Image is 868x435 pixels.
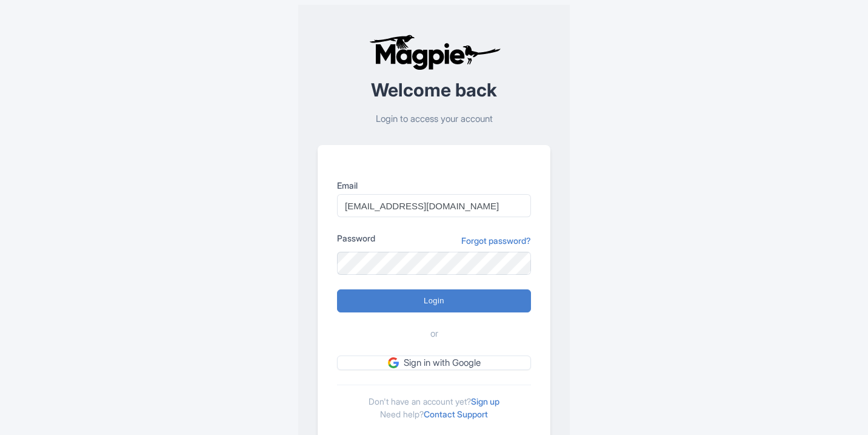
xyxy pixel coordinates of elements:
h2: Welcome back [318,80,550,100]
a: Sign up [471,396,499,406]
img: google.svg [388,357,399,368]
span: or [430,327,438,341]
a: Forgot password? [461,234,531,247]
p: Login to access your account [318,112,550,126]
div: Don't have an account yet? Need help? [337,385,531,420]
a: Contact Support [424,409,488,419]
label: Email [337,179,531,192]
label: Password [337,232,375,244]
input: Login [337,289,531,312]
input: you@example.com [337,194,531,217]
img: logo-ab69f6fb50320c5b225c76a69d11143b.png [366,34,502,70]
a: Sign in with Google [337,356,531,371]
